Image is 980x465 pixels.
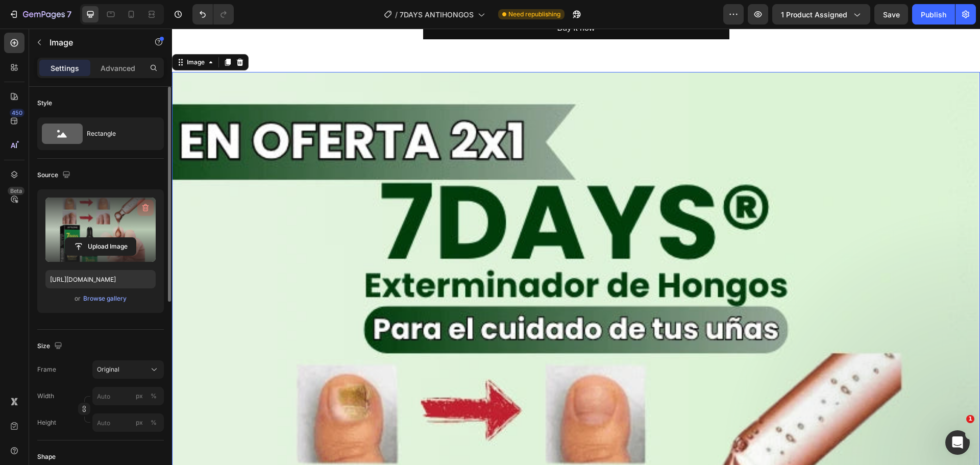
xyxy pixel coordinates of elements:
span: Need republishing [508,10,560,19]
div: Undo/Redo [192,4,234,25]
span: or [75,292,81,305]
div: Size [37,339,64,353]
div: px [136,418,143,427]
p: Advanced [101,63,135,74]
label: Height [37,418,56,427]
div: px [136,391,143,401]
input: https://example.com/image.jpg [45,270,156,288]
span: Save [883,10,900,19]
p: Settings [51,63,79,74]
label: Width [37,391,54,401]
span: Original [97,365,119,374]
div: % [151,418,157,427]
input: px% [92,387,164,405]
button: % [133,390,145,402]
button: Upload Image [65,237,136,256]
span: / [395,9,398,20]
input: px% [92,413,164,432]
button: 7 [4,4,76,25]
p: Image [50,36,136,48]
button: Save [874,4,908,25]
button: px [148,390,160,402]
div: 450 [10,109,24,117]
div: Source [37,168,72,182]
button: % [133,417,145,429]
span: 1 product assigned [781,9,847,20]
div: Publish [921,9,946,20]
span: 1 [966,415,974,423]
label: Frame [37,365,56,374]
div: Shape [37,452,56,461]
span: 7DAYS ANTIHONGOS [400,9,474,20]
button: Original [92,360,164,379]
div: Style [37,99,52,108]
button: Browse gallery [83,293,127,304]
button: px [148,417,160,429]
div: Beta [8,187,24,195]
div: % [151,391,157,401]
button: 1 product assigned [772,4,870,25]
button: Publish [912,4,955,25]
iframe: Intercom live chat [945,430,970,455]
div: Rectangle [87,122,149,145]
p: 7 [67,8,71,20]
iframe: Design area [172,29,980,465]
